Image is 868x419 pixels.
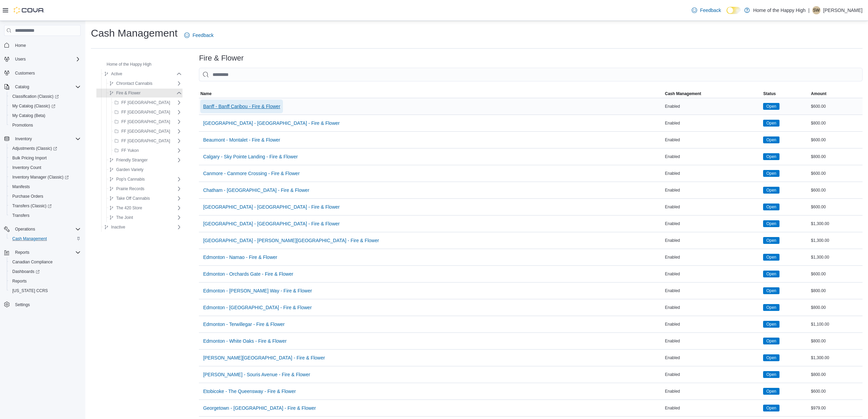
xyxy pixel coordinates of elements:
[810,169,863,178] div: $600.00
[12,55,81,63] span: Users
[766,154,776,160] span: Open
[664,337,762,345] div: Enabled
[181,28,216,42] a: Feedback
[101,70,125,78] button: Active
[810,153,863,161] div: $800.00
[763,354,779,361] span: Open
[15,84,29,90] span: Catalog
[10,258,55,266] a: Canadian Compliance
[12,301,32,309] a: Settings
[10,277,81,285] span: Reports
[15,56,26,62] span: Users
[203,271,293,277] span: Edmonton - Orchards Gate - Fire & Flower
[10,121,81,129] span: Promotions
[766,137,776,143] span: Open
[763,103,779,110] span: Open
[766,321,776,327] span: Open
[10,287,51,295] a: [US_STATE] CCRS
[823,6,863,14] p: [PERSON_NAME]
[203,405,316,411] span: Georgetown - [GEOGRAPHIC_DATA] - Fire & Flower
[12,259,53,265] span: Canadian Compliance
[763,153,779,160] span: Open
[116,215,133,220] span: The Joint
[763,120,779,127] span: Open
[664,169,762,178] div: Enabled
[107,156,150,164] button: Friendly Stranger
[10,154,50,162] a: Bulk Pricing Import
[10,102,81,110] span: My Catalog (Classic)
[7,111,83,120] button: My Catalog (Beta)
[1,82,83,92] button: Catalog
[203,287,312,294] span: Edmonton - [PERSON_NAME] Way - Fire & Flower
[112,127,173,135] button: FF [GEOGRAPHIC_DATA]
[116,157,148,163] span: Friendly Stranger
[10,235,81,243] span: Cash Management
[12,300,81,309] span: Settings
[664,387,762,395] div: Enabled
[200,200,342,214] button: [GEOGRAPHIC_DATA] - [GEOGRAPHIC_DATA] - Fire & Flower
[15,136,32,142] span: Inventory
[116,186,145,192] span: Prairie Records
[10,287,81,295] span: Washington CCRS
[763,321,779,328] span: Open
[107,194,152,202] button: Take Off Cannabis
[12,55,28,63] button: Users
[12,41,81,49] span: Home
[121,119,170,125] span: FF [GEOGRAPHIC_DATA]
[664,203,762,211] div: Enabled
[112,108,173,116] button: FF [GEOGRAPHIC_DATA]
[766,405,776,411] span: Open
[763,220,779,227] span: Open
[12,135,81,143] span: Inventory
[766,338,776,344] span: Open
[116,167,144,172] span: Garden Variety
[107,89,143,97] button: Fire & Flower
[810,387,863,395] div: $600.00
[1,224,83,234] button: Operations
[7,101,83,111] a: My Catalog (Classic)
[12,165,41,170] span: Inventory Count
[10,173,81,181] span: Inventory Manager (Classic)
[1,68,83,78] button: Customers
[664,270,762,278] div: Enabled
[12,69,81,77] span: Customers
[10,144,81,153] span: Adjustments (Classic)
[121,129,170,134] span: FF [GEOGRAPHIC_DATA]
[766,388,776,394] span: Open
[4,37,81,327] nav: Complex example
[12,225,81,233] span: Operations
[664,236,762,245] div: Enabled
[1,54,83,64] button: Users
[12,122,33,128] span: Promotions
[10,192,81,200] span: Purchase Orders
[121,138,170,144] span: FF [GEOGRAPHIC_DATA]
[200,150,300,163] button: Calgary - Sky Pointe Landing - Fire & Flower
[200,317,287,331] button: Edmonton - Terwillegar - Fire & Flower
[200,384,298,398] button: Etobicoke - The Queensway - Fire & Flower
[12,248,81,257] span: Reports
[116,176,145,182] span: Pop's Cannabis
[7,144,83,153] a: Adjustments (Classic)
[664,220,762,228] div: Enabled
[810,253,863,261] div: $1,300.00
[12,248,32,257] button: Reports
[203,153,298,160] span: Calgary - Sky Pointe Landing - Fire & Flower
[200,100,283,113] button: Banff - Banff Caribou - Fire & Flower
[7,163,83,172] button: Inventory Count
[200,267,296,281] button: Edmonton - Orchards Gate - Fire & Flower
[812,6,820,14] div: Spencer Warriner
[766,120,776,126] span: Open
[200,250,280,264] button: Edmonton - Namao - Fire & Flower
[7,153,83,163] button: Bulk Pricing Import
[12,184,30,189] span: Manifests
[107,213,136,222] button: The Joint
[203,371,310,378] span: [PERSON_NAME] - Souris Avenue - Fire & Flower
[15,226,35,232] span: Operations
[203,136,280,143] span: Beaumont - Montalet - Fire & Flower
[10,211,81,220] span: Transfers
[10,163,44,172] a: Inventory Count
[10,192,46,200] a: Purchase Orders
[664,303,762,312] div: Enabled
[10,183,32,191] a: Manifests
[12,225,38,233] button: Operations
